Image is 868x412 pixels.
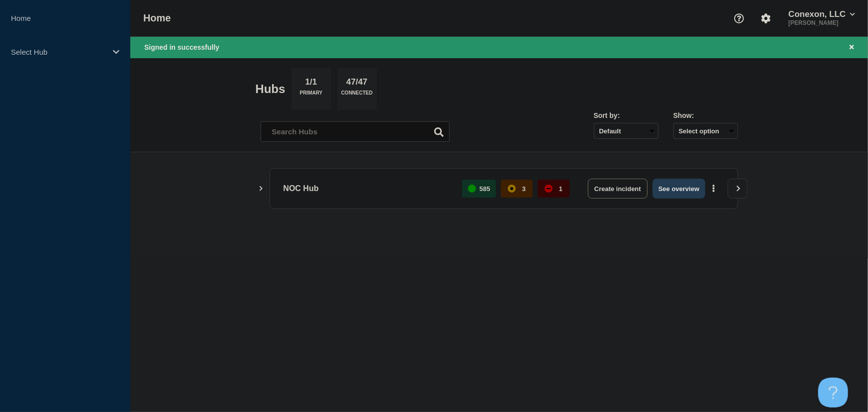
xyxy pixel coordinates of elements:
div: Show: [674,111,738,119]
select: Sort by [594,123,659,139]
p: Select Hub [11,48,106,56]
p: 47/47 [343,77,372,90]
div: affected [508,185,516,193]
p: [PERSON_NAME] [786,19,857,26]
p: 1 [559,185,563,193]
span: Signed in successfully [144,43,219,51]
iframe: Help Scout Beacon - Open [818,378,848,408]
button: View [728,179,748,199]
button: Conexon, LLC [786,9,857,19]
button: Support [729,8,750,29]
h2: Hubs [256,82,286,96]
button: Close banner [846,42,858,53]
button: Create incident [588,179,648,199]
div: Sort by: [594,111,659,119]
p: Primary [300,90,323,101]
p: Connected [341,90,373,101]
p: 1/1 [301,77,321,90]
p: NOC Hub [284,179,451,199]
button: More actions [707,180,720,198]
button: Show Connected Hubs [259,185,264,193]
h1: Home [143,12,171,24]
button: Select option [674,123,738,139]
p: 3 [522,185,526,193]
input: Search Hubs [261,121,450,142]
button: Account settings [756,8,776,29]
div: up [468,185,476,193]
div: down [545,185,553,193]
button: See overview [653,179,705,199]
p: 585 [480,185,490,193]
